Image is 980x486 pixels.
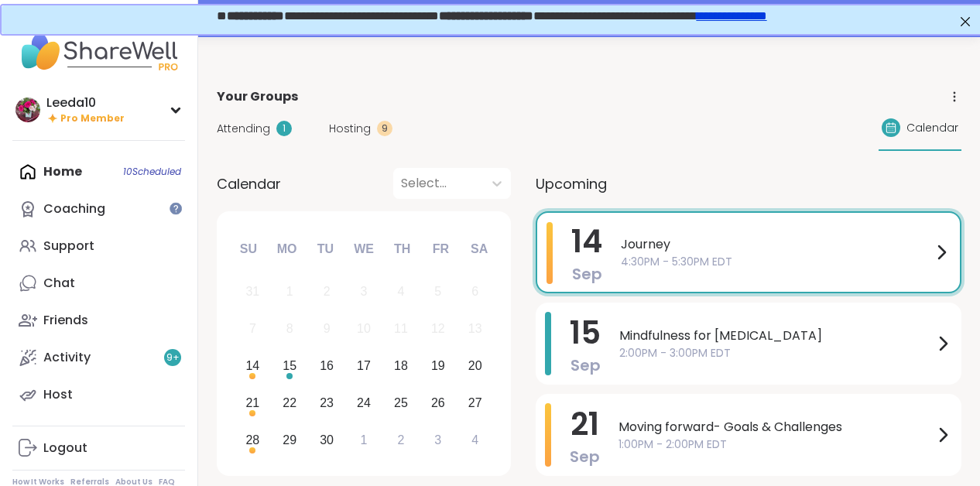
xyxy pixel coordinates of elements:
div: Not available Wednesday, September 3rd, 2025 [348,276,381,309]
div: Choose Wednesday, October 1st, 2025 [348,423,381,457]
a: Logout [12,430,185,467]
div: Not available Saturday, September 13th, 2025 [458,313,492,346]
div: 2 [324,281,331,302]
a: Support [12,228,185,265]
div: 1 [286,281,293,302]
div: We [347,232,381,266]
div: Su [231,232,266,266]
span: Calendar [217,173,281,194]
div: 15 [283,355,296,376]
div: 2 [397,430,404,450]
div: Choose Saturday, October 4th, 2025 [458,423,492,457]
div: 25 [394,392,408,413]
div: 17 [357,355,371,376]
span: 2:00PM - 3:00PM EDT [619,345,934,361]
div: 3 [434,430,441,450]
div: Choose Thursday, September 25th, 2025 [385,386,418,419]
div: Not available Monday, September 8th, 2025 [273,313,307,346]
div: Choose Monday, September 22nd, 2025 [273,386,307,419]
span: Moving forward- Goals & Challenges [618,418,934,436]
a: Chat [12,265,185,302]
a: Coaching [12,190,185,228]
div: Leeda10 [46,94,125,111]
div: 3 [361,281,368,302]
div: Choose Monday, September 29th, 2025 [273,423,307,457]
div: Choose Sunday, September 28th, 2025 [236,423,269,457]
div: Host [43,386,73,403]
div: Choose Sunday, September 14th, 2025 [236,350,269,383]
div: 14 [245,355,259,376]
div: Choose Thursday, October 2nd, 2025 [385,423,418,457]
span: Calendar [906,120,958,136]
span: Hosting [329,121,371,137]
div: Choose Friday, September 26th, 2025 [421,386,454,419]
div: 9 [377,121,392,136]
div: Choose Saturday, September 20th, 2025 [458,350,492,383]
div: Activity [43,349,91,366]
div: Not available Thursday, September 11th, 2025 [385,313,418,346]
span: Sep [572,263,602,285]
span: Upcoming [536,173,607,194]
div: Fr [423,232,457,266]
img: Leeda10 [15,98,40,122]
div: Choose Tuesday, September 16th, 2025 [310,350,344,383]
div: 16 [320,355,334,376]
span: Sep [570,446,600,467]
div: 6 [471,281,478,302]
div: Choose Tuesday, September 23rd, 2025 [310,386,344,419]
div: Support [43,238,94,255]
div: month 2025-09 [234,273,493,458]
div: 29 [283,430,296,450]
div: 21 [245,392,259,413]
iframe: Spotlight [170,202,182,214]
span: 14 [571,220,602,263]
div: Choose Monday, September 15th, 2025 [273,350,307,383]
a: Friends [12,302,185,339]
div: 27 [468,392,482,413]
img: ShareWell Nav Logo [12,25,185,79]
span: Your Groups [217,87,298,106]
a: Host [12,376,185,413]
div: Not available Tuesday, September 2nd, 2025 [310,276,344,309]
div: 23 [320,392,334,413]
div: Not available Wednesday, September 10th, 2025 [348,313,381,346]
div: 10 [357,318,371,339]
div: Not available Friday, September 5th, 2025 [421,276,454,309]
div: 30 [320,430,334,450]
div: Not available Tuesday, September 9th, 2025 [310,313,344,346]
div: Not available Friday, September 12th, 2025 [421,313,454,346]
div: Choose Saturday, September 27th, 2025 [458,386,492,419]
div: 22 [283,392,296,413]
a: Activity9+ [12,339,185,376]
div: Not available Monday, September 1st, 2025 [273,276,307,309]
div: Logout [43,440,87,457]
div: Th [385,232,420,266]
span: Attending [217,121,270,137]
div: Chat [43,275,75,292]
span: Sep [571,354,601,376]
div: Not available Saturday, September 6th, 2025 [458,276,492,309]
div: 12 [431,318,445,339]
div: 4 [397,281,404,302]
div: 24 [357,392,371,413]
div: 18 [394,355,408,376]
span: 21 [571,402,599,446]
div: 9 [324,318,331,339]
span: 1:00PM - 2:00PM EDT [618,436,934,453]
span: 4:30PM - 5:30PM EDT [621,254,932,270]
div: Choose Wednesday, September 24th, 2025 [348,386,381,419]
div: Choose Sunday, September 21st, 2025 [236,386,269,419]
div: Tu [308,232,342,266]
div: Friends [43,312,88,329]
div: 1 [276,121,292,136]
div: Choose Wednesday, September 17th, 2025 [348,350,381,383]
div: 28 [245,430,259,450]
span: Journey [621,235,932,254]
div: 11 [394,318,408,339]
div: 20 [468,355,482,376]
div: Choose Tuesday, September 30th, 2025 [310,423,344,457]
div: Choose Thursday, September 18th, 2025 [385,350,418,383]
div: 31 [245,281,259,302]
div: 1 [361,430,368,450]
div: 7 [249,318,256,339]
